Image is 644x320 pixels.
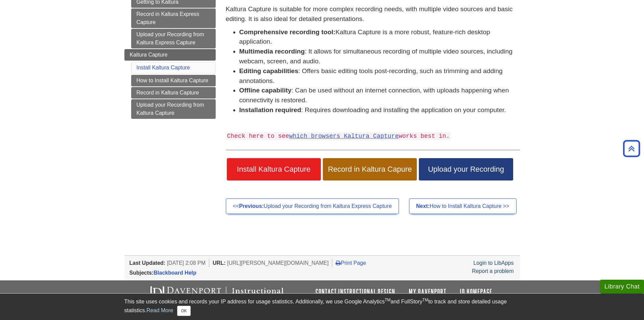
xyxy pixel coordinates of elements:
strong: Multimedia recording [239,48,305,55]
a: Read More [146,307,173,313]
button: Library Chat [600,280,644,294]
a: Report a problem [472,268,514,274]
span: Last Updated: [129,260,166,266]
strong: Editing capabilities [239,67,299,74]
div: This site uses cookies and records your IP address for usage statistics. Additionally, we use Goo... [124,298,520,316]
li: : Can be used without an internet connection, with uploads happening when connectivity is restored. [239,86,520,105]
a: How to Install Kaltura Capture [131,75,216,86]
span: Install Kaltura Capture [232,165,316,174]
sup: TM [423,298,428,302]
strong: Previous: [239,203,264,209]
a: Record in Kaltura Capure [323,158,417,180]
strong: Comprehensive recording tool: [239,28,336,36]
img: Davenport University Instructional Design [145,285,307,302]
a: Print Page [336,260,366,266]
li: Kaltura Capture is a more robust, feature-rich desktop application. [239,27,520,47]
a: Record in Kaltura Express Capture [131,8,216,28]
a: Back to Top [621,144,642,153]
span: Upload your Recording [424,165,508,174]
a: <<Previous:Upload your Recording from Kaltura Express Capture [226,198,399,214]
a: Next:How to Install Kaltura Capture >> [409,198,517,214]
span: [URL][PERSON_NAME][DOMAIN_NAME] [227,260,329,266]
a: My Davenport [409,288,446,296]
a: ID Homepage [460,288,492,296]
a: Upload your Recording from Kaltura Capture [131,99,216,119]
span: Subjects: [129,270,154,276]
span: URL: [213,260,225,266]
strong: Offline capability [239,87,292,94]
span: Kaltura Capture [130,52,168,58]
button: Close [177,306,190,316]
span: [DATE] 2:08 PM [167,260,206,266]
i: Print Page [336,260,341,265]
a: Upload your Recording [419,158,513,180]
code: Check here to see works best in. [226,132,451,140]
a: which browsers Kaltura Capture [289,133,399,140]
li: : Requires downloading and installing the application on your computer. [239,105,520,115]
a: Login to LibApps [473,260,514,266]
a: Record in Kaltura Capture [131,87,216,99]
a: Kaltura Capture [124,49,216,61]
a: Blackboard Help [154,270,196,276]
sup: TM [385,298,390,302]
strong: Installation required [239,106,301,113]
p: Kaltura Capture is suitable for more complex recording needs, with multiple video sources and bas... [226,4,520,24]
strong: Next: [416,203,430,209]
a: Install Kaltura Capture [227,158,321,180]
span: Record in Kaltura Capure [328,165,412,174]
a: Contact Instructional Design [315,288,395,296]
a: Upload your Recording from Kaltura Express Capture [131,29,216,48]
a: Install Kaltura Capture [137,65,190,70]
li: : It allows for simultaneous recording of multiple video sources, including webcam, screen, and a... [239,47,520,66]
li: : Offers basic editing tools post-recording, such as trimming and adding annotations. [239,66,520,86]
